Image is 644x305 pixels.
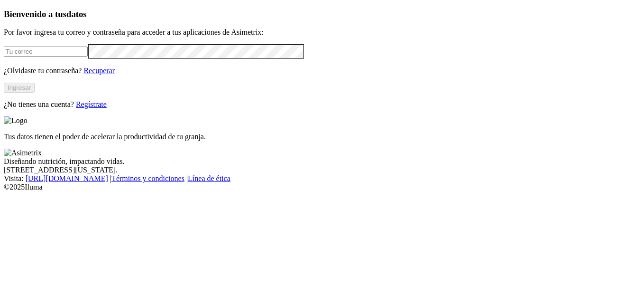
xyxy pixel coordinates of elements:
[4,100,640,109] p: ¿No tienes una cuenta?
[4,47,88,57] input: Tu correo
[4,67,640,75] p: ¿Olvidaste tu contraseña?
[4,133,640,141] p: Tus datos tienen el poder de acelerar la productividad de tu granja.
[83,67,115,75] a: Recuperar
[4,9,640,19] h3: Bienvenido a tus
[26,174,108,182] a: [URL][DOMAIN_NAME]
[76,100,107,108] a: Regístrate
[4,174,640,183] div: Visita : | |
[188,174,230,182] a: Línea de ética
[4,83,35,93] button: Ingresar
[4,157,640,166] div: Diseñando nutrición, impactando vidas.
[4,28,640,37] p: Por favor ingresa tu correo y contraseña para acceder a tus aplicaciones de Asimetrix:
[4,183,640,191] div: © 2025 Iluma
[4,149,42,157] img: Asimetrix
[66,9,87,19] span: datos
[111,174,184,182] a: Términos y condiciones
[4,166,640,174] div: [STREET_ADDRESS][US_STATE].
[4,116,28,125] img: Logo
